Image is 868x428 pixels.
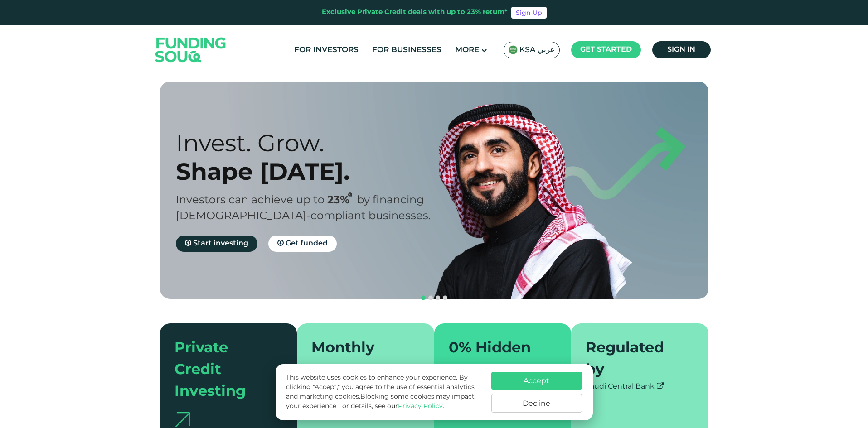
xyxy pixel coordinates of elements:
[146,27,235,72] img: Logo
[667,46,695,53] span: Sign in
[348,192,352,197] i: 23% IRR (expected) ~ 15% Net yield (expected)
[268,236,337,252] a: Get funded
[175,338,272,403] div: Private Credit Investing
[586,381,694,392] div: Saudi Central Bank
[370,43,444,58] a: For Businesses
[427,294,434,302] button: navigation
[175,412,190,427] img: arrow
[311,338,409,381] div: Monthly repayments
[580,46,632,53] span: Get started
[509,45,518,54] img: SA Flag
[176,129,450,157] div: Invest. Grow.
[491,372,582,390] button: Accept
[327,195,357,206] span: 23%
[455,46,479,54] span: More
[176,157,450,186] div: Shape [DATE].
[398,403,443,409] a: Privacy Policy
[420,294,427,302] button: navigation
[322,7,508,18] div: Exclusive Private Credit deals with up to 23% return*
[652,41,711,58] a: Sign in
[176,195,325,206] span: Investors can achieve up to
[441,294,449,302] button: navigation
[176,236,257,252] a: Start investing
[338,403,444,409] span: For details, see our .
[286,373,482,411] p: This website uses cookies to enhance your experience. By clicking "Accept," you agree to the use ...
[434,294,441,302] button: navigation
[586,338,683,381] div: Regulated by
[286,240,328,247] span: Get funded
[491,394,582,413] button: Decline
[519,45,555,55] span: KSA عربي
[193,240,248,247] span: Start investing
[286,394,475,409] span: Blocking some cookies may impact your experience
[292,43,361,58] a: For Investors
[511,7,547,19] a: Sign Up
[449,338,546,381] div: 0% Hidden Fees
